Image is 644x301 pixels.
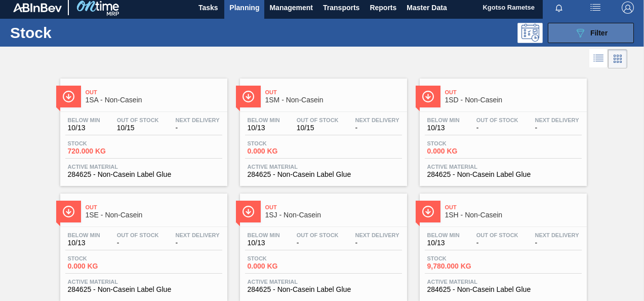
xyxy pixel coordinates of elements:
div: Programming: no user selected [517,23,543,43]
span: Out Of Stock [117,117,159,123]
span: - [176,124,220,132]
span: Below Min [427,117,460,123]
span: 10/13 [427,124,460,132]
a: ÍconeOut1SH - Non-CaseinBelow Min10/13Out Of Stock-Next Delivery-Stock9,780.000 KGActive Material... [412,186,592,301]
span: Tasks [197,2,219,14]
span: - [535,124,579,132]
img: Ícone [242,90,255,103]
span: - [355,124,399,132]
span: - [176,239,220,247]
span: Reports [370,2,396,14]
span: 9,780.000 KG [427,262,498,270]
button: Notifications [543,1,575,15]
span: Out Of Stock [297,117,339,123]
span: Below Min [68,232,100,238]
span: Stock [248,255,318,261]
img: Logout [622,2,634,14]
span: 10/13 [68,239,100,247]
span: 0.000 KG [68,262,139,270]
span: 0.000 KG [248,147,318,155]
span: Out Of Stock [476,117,518,123]
span: 284625 - Non-Casein Label Glue [427,171,579,178]
span: Out [86,89,222,95]
span: 284625 - Non-Casein Label Glue [248,171,399,178]
div: List Vision [589,49,608,68]
span: Next Delivery [176,117,220,123]
span: Stock [68,255,139,261]
span: 1SD - Non-Casein [445,96,582,104]
span: Out [445,89,582,95]
span: - [535,239,579,247]
span: 284625 - Non-Casein Label Glue [68,171,220,178]
span: 10/13 [68,124,100,132]
span: Active Material [427,164,579,170]
span: 1SH - Non-Casein [445,211,582,219]
span: Next Delivery [535,117,579,123]
span: - [476,124,518,132]
span: - [117,239,159,247]
span: 284625 - Non-Casein Label Glue [68,286,220,293]
span: Active Material [68,164,220,170]
span: Next Delivery [355,232,399,238]
img: TNhmsLtSVTkK8tSr43FrP2fwEKptu5GPRR3wAAAABJRU5ErkJggg== [13,3,62,12]
span: 284625 - Non-Casein Label Glue [427,286,579,293]
span: 0.000 KG [427,147,498,155]
a: ÍconeOut1SD - Non-CaseinBelow Min10/13Out Of Stock-Next Delivery-Stock0.000 KGActive Material2846... [412,71,592,186]
img: Ícone [242,205,255,218]
span: Stock [248,140,318,146]
img: Ícone [422,205,434,218]
a: ÍconeOut1SE - Non-CaseinBelow Min10/13Out Of Stock-Next Delivery-Stock0.000 KGActive Material2846... [53,186,232,301]
span: 284625 - Non-Casein Label Glue [248,286,399,293]
span: 1SA - Non-Casein [86,96,222,104]
span: Out [265,89,402,95]
span: Active Material [248,279,399,285]
span: 1SM - Non-Casein [265,96,402,104]
span: Master Data [407,2,447,14]
img: Ícone [62,90,75,103]
span: Out [445,204,582,210]
button: Filter [548,23,634,43]
span: Below Min [248,117,280,123]
span: 720.000 KG [68,147,139,155]
a: ÍconeOut1SM - Non-CaseinBelow Min10/13Out Of Stock10/15Next Delivery-Stock0.000 KGActive Material... [232,71,412,186]
span: Out [265,204,402,210]
span: 10/15 [117,124,159,132]
span: Next Delivery [355,117,399,123]
img: Ícone [62,205,75,218]
span: 10/13 [248,239,280,247]
span: Transports [323,2,359,14]
span: Active Material [427,279,579,285]
h1: Stock [10,27,150,39]
a: ÍconeOut1SJ - Non-CaseinBelow Min10/13Out Of Stock-Next Delivery-Stock0.000 KGActive Material2846... [232,186,412,301]
img: userActions [589,2,601,14]
span: 10/13 [248,124,280,132]
span: Filter [590,29,608,37]
span: Out Of Stock [476,232,518,238]
span: - [297,239,339,247]
span: 10/15 [297,124,339,132]
span: Management [269,2,313,14]
span: Planning [229,2,259,14]
span: Active Material [248,164,399,170]
span: 0.000 KG [248,262,318,270]
span: Next Delivery [176,232,220,238]
span: Out Of Stock [117,232,159,238]
span: 1SJ - Non-Casein [265,211,402,219]
span: 1SE - Non-Casein [86,211,222,219]
span: 10/13 [427,239,460,247]
img: Ícone [422,90,434,103]
span: Below Min [248,232,280,238]
span: Out [86,204,222,210]
span: Active Material [68,279,220,285]
span: - [355,239,399,247]
span: Out Of Stock [297,232,339,238]
a: ÍconeOut1SA - Non-CaseinBelow Min10/13Out Of Stock10/15Next Delivery-Stock720.000 KGActive Materi... [53,71,232,186]
span: Stock [427,140,498,146]
span: Next Delivery [535,232,579,238]
span: Stock [427,255,498,261]
span: Below Min [68,117,100,123]
span: Below Min [427,232,460,238]
span: - [476,239,518,247]
span: Stock [68,140,139,146]
div: Card Vision [608,49,627,68]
